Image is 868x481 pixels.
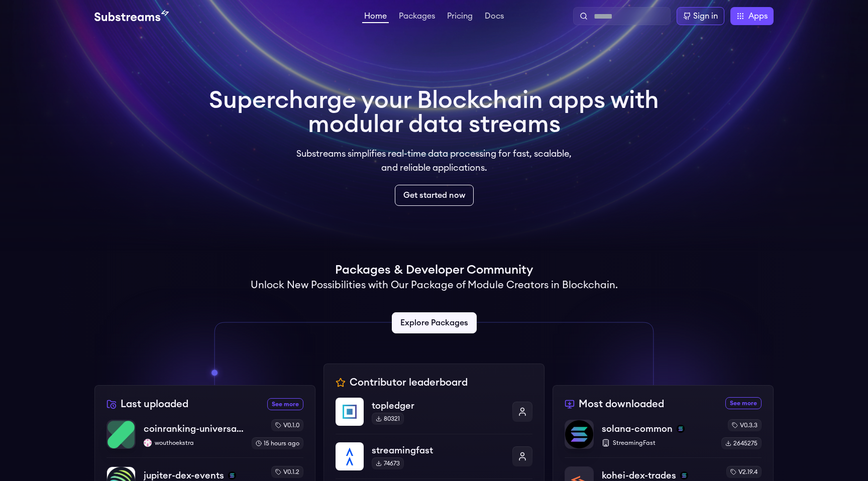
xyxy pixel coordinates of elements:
[289,147,579,175] p: Substreams simplifies real-time data processing for fast, scalable, and reliable applications.
[228,471,236,479] img: solana
[362,12,389,23] a: Home
[677,7,724,25] a: Sign in
[107,420,135,448] img: coinranking-universal-dex
[445,12,475,22] a: Pricing
[251,278,618,292] h2: Unlock New Possibilities with Our Package of Module Creators in Blockchain.
[748,10,768,22] span: Apps
[209,88,659,137] h1: Supercharge your Blockchain apps with modular data streams
[144,439,152,447] img: wouthoekstra
[335,262,533,278] h1: Packages & Developer Community
[725,397,762,409] a: See more most downloaded packages
[395,185,474,206] a: Get started now
[336,434,532,478] a: streamingfaststreamingfast74673
[602,439,713,447] p: StreamingFast
[336,398,364,426] img: topledger
[336,398,532,434] a: topledgertopledger80321
[144,439,244,447] p: wouthoekstra
[252,437,303,449] div: 15 hours ago
[721,437,762,449] div: 2645275
[483,12,506,22] a: Docs
[144,422,244,436] p: coinranking-universal-dex
[392,312,477,333] a: Explore Packages
[336,442,364,470] img: streamingfast
[726,466,762,478] div: v2.19.4
[267,398,303,410] a: See more recently uploaded packages
[372,457,404,469] div: 74673
[372,443,504,457] p: streamingfast
[372,399,504,413] p: topledger
[372,413,404,425] div: 80321
[565,420,593,448] img: solana-common
[728,419,762,431] div: v0.3.3
[565,419,762,457] a: solana-commonsolana-commonsolanaStreamingFastv0.3.32645275
[271,466,303,478] div: v0.1.2
[106,419,303,457] a: coinranking-universal-dexcoinranking-universal-dexwouthoekstrawouthoekstrav0.1.015 hours ago
[271,419,303,431] div: v0.1.0
[693,10,718,22] div: Sign in
[397,12,437,22] a: Packages
[602,422,673,436] p: solana-common
[680,471,688,479] img: solana
[677,425,685,433] img: solana
[94,10,169,22] img: Substream's logo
